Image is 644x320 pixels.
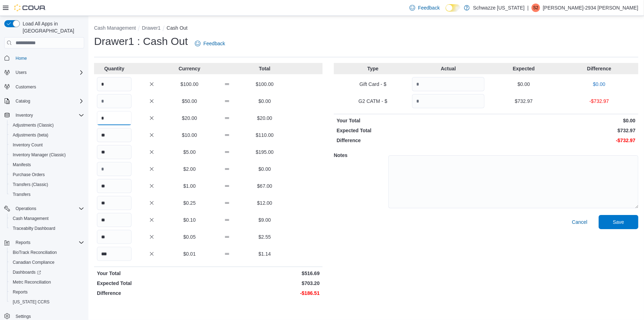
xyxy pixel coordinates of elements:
[7,190,87,199] button: Transfers
[13,204,84,213] span: Operations
[10,258,84,267] span: Canadian Compliance
[446,4,460,12] input: Dark Mode
[10,248,60,257] a: BioTrack Reconciliation
[527,4,529,12] p: |
[7,180,87,190] button: Transfers (Classic)
[142,25,161,31] button: Drawer1
[572,219,587,226] span: Cancel
[97,290,207,297] p: Difference
[412,94,485,108] input: Quantity
[1,68,87,77] button: Users
[10,298,84,306] span: Washington CCRS
[13,192,30,197] span: Transfers
[10,131,51,139] a: Adjustments (beta)
[247,81,282,88] p: $100.00
[203,40,225,47] span: Feedback
[97,94,132,108] input: Quantity
[337,81,409,88] p: Gift Card - $
[7,267,87,277] a: Dashboards
[10,161,34,169] a: Manifests
[7,130,87,140] button: Adjustments (beta)
[247,132,282,139] p: $110.00
[247,149,282,156] p: $195.00
[16,98,30,104] span: Catalog
[7,248,87,257] button: BioTrack Reconciliation
[14,4,46,11] img: Cova
[247,250,282,257] p: $1.14
[97,280,207,287] p: Expected Total
[613,219,624,226] span: Save
[10,141,46,149] a: Inventory Count
[13,260,54,265] span: Canadian Compliance
[7,160,87,170] button: Manifests
[97,196,132,210] input: Quantity
[487,81,560,88] p: $0.00
[172,233,207,240] p: $0.05
[13,250,57,255] span: BioTrack Reconciliation
[97,213,132,227] input: Quantity
[13,82,84,91] span: Customers
[13,53,84,62] span: Home
[10,214,84,223] span: Cash Management
[13,111,84,120] span: Inventory
[543,4,638,12] p: [PERSON_NAME]-2934 [PERSON_NAME]
[13,289,28,295] span: Reports
[1,204,87,214] button: Operations
[10,278,84,286] span: Metrc Reconciliation
[13,97,33,105] button: Catalog
[10,180,84,189] span: Transfers (Classic)
[16,314,31,319] span: Settings
[569,215,590,229] button: Cancel
[172,115,207,122] p: $20.00
[16,240,30,245] span: Reports
[10,151,84,159] span: Inventory Manager (Classic)
[13,142,43,148] span: Inventory Count
[7,287,87,297] button: Reports
[94,25,136,31] button: Cash Management
[172,199,207,206] p: $0.25
[418,4,440,11] span: Feedback
[94,24,638,33] nav: An example of EuiBreadcrumbs
[13,204,39,213] button: Operations
[97,77,132,91] input: Quantity
[10,288,84,296] span: Reports
[473,4,525,12] p: Schwazze [US_STATE]
[16,206,36,211] span: Operations
[97,145,132,159] input: Quantity
[563,65,636,72] p: Difference
[172,149,207,156] p: $5.00
[13,122,54,128] span: Adjustments (Classic)
[247,199,282,206] p: $12.00
[10,258,57,267] a: Canadian Compliance
[172,216,207,223] p: $0.10
[337,117,485,124] p: Your Total
[10,268,44,277] a: Dashboards
[97,179,132,193] input: Quantity
[247,115,282,122] p: $20.00
[10,190,84,199] span: Transfers
[7,257,87,267] button: Canadian Compliance
[97,162,132,176] input: Quantity
[13,162,31,168] span: Manifests
[7,140,87,150] button: Inventory Count
[10,224,58,233] a: Traceabilty Dashboard
[13,54,30,63] a: Home
[13,299,50,305] span: [US_STATE] CCRS
[97,247,132,261] input: Quantity
[7,214,87,223] button: Cash Management
[1,53,87,63] button: Home
[97,230,132,244] input: Quantity
[412,77,485,91] input: Quantity
[13,152,66,158] span: Inventory Manager (Classic)
[13,68,29,77] button: Users
[337,98,409,105] p: G2 CATM - $
[13,238,33,247] button: Reports
[487,98,560,105] p: $732.97
[172,98,207,105] p: $50.00
[247,182,282,190] p: $67.00
[172,165,207,173] p: $2.00
[97,111,132,125] input: Quantity
[13,279,51,285] span: Metrc Reconciliation
[97,270,207,277] p: Your Total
